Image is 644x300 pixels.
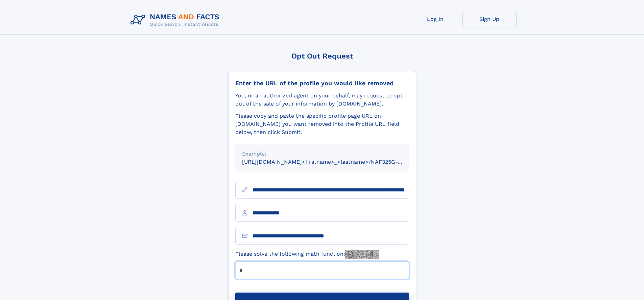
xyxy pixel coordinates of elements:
[235,250,379,259] label: Please solve the following math function:
[462,11,517,27] a: Sign Up
[235,92,409,108] div: You, or an authorized agent on your behalf, may request to opt-out of the sale of your informatio...
[408,11,462,27] a: Log In
[235,112,409,136] div: Please copy and paste the specific profile page URL on [DOMAIN_NAME] you want removed into the Pr...
[242,150,402,158] div: Example:
[228,52,416,60] div: Opt Out Request
[242,159,422,165] small: [URL][DOMAIN_NAME]<firstname>_<lastname>/NAF325G-xxxxxxxx
[235,79,409,87] div: Enter the URL of the profile you would like removed
[128,11,225,29] img: Logo Names and Facts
